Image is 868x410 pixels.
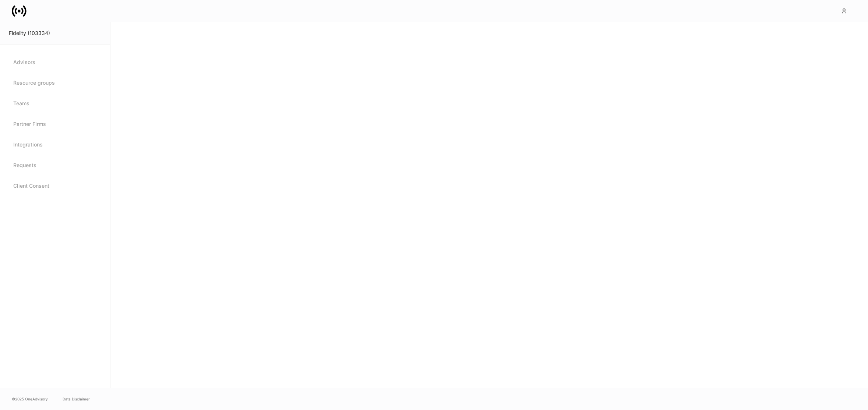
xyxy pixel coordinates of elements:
a: Resource groups [9,74,101,92]
a: Advisors [9,53,101,71]
div: Fidelity (103334) [9,29,101,37]
a: Partner Firms [9,115,101,133]
a: Client Consent [9,177,101,195]
a: Data Disclaimer [63,396,90,402]
a: Integrations [9,136,101,153]
span: © 2025 OneAdvisory [12,396,48,402]
a: Teams [9,95,101,112]
a: Requests [9,156,101,174]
